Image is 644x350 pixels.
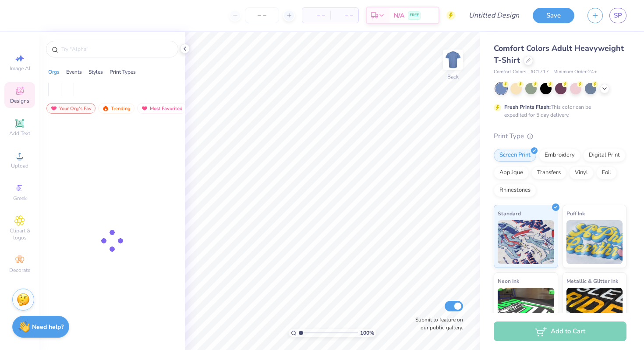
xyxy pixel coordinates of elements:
div: Most Favorited [137,103,187,114]
div: Transfers [531,166,566,179]
input: Untitled Design [462,7,526,24]
span: Puff Ink [566,209,585,218]
img: most_fav.gif [141,105,148,111]
img: Metallic & Glitter Ink [566,288,623,332]
span: Comfort Colors [494,68,526,76]
div: Foil [596,166,617,179]
img: trending.gif [102,105,109,111]
div: Embroidery [539,149,580,162]
span: SP [614,11,622,21]
span: Neon Ink [498,276,519,286]
input: Try "Alpha" [60,45,173,54]
span: – – [308,11,325,20]
strong: Fresh Prints Flash: [504,104,551,111]
div: Rhinestones [494,184,536,197]
label: Submit to feature on our public gallery. [410,316,463,332]
div: Digital Print [583,149,626,162]
div: Trending [98,103,134,114]
div: This color can be expedited for 5 day delivery. [504,103,612,119]
div: Print Types [110,68,136,76]
span: – – [336,11,353,20]
span: Upload [11,162,28,169]
span: Standard [498,209,521,218]
span: Decorate [9,267,30,274]
div: Vinyl [569,166,594,179]
div: Applique [494,166,529,179]
span: N/A [394,11,404,20]
span: Greek [13,195,27,202]
img: Puff Ink [566,220,623,264]
span: FREE [410,12,419,18]
a: SP [609,8,626,23]
div: Styles [88,68,103,76]
span: Add Text [9,130,30,137]
span: # C1717 [531,68,549,76]
img: most_fav.gif [50,105,57,111]
button: Save [533,8,574,23]
img: Standard [498,220,554,264]
img: Back [444,51,462,68]
div: Orgs [48,68,60,76]
div: Screen Print [494,149,536,162]
span: Image AI [10,65,30,72]
input: – – [245,7,279,23]
span: Minimum Order: 24 + [553,68,597,76]
span: 100 % [360,329,374,337]
span: Designs [10,97,29,104]
div: Your Org's Fav [46,103,96,114]
span: Metallic & Glitter Ink [566,276,618,286]
div: Events [66,68,82,76]
span: Comfort Colors Adult Heavyweight T-Shirt [494,43,624,65]
img: Neon Ink [498,288,554,332]
div: Print Type [494,131,626,141]
strong: Need help? [32,323,64,331]
div: Back [447,73,459,81]
span: Clipart & logos [4,227,35,241]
